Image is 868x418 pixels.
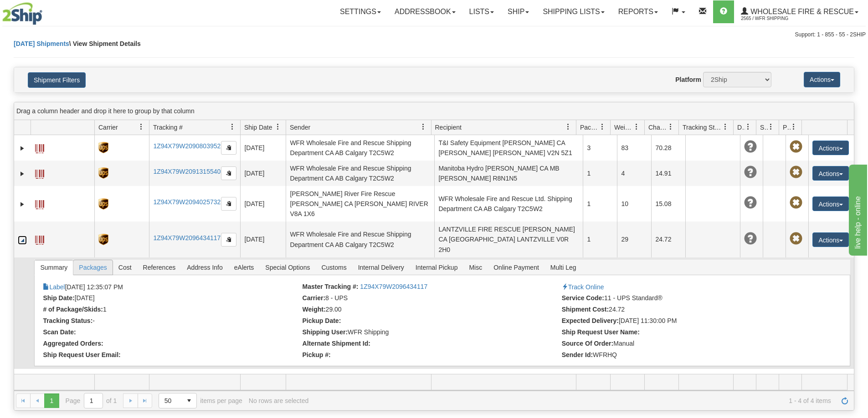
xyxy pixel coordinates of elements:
[303,340,370,347] strong: Alternate Shipment Id:
[290,123,310,132] span: Sender
[286,222,434,257] td: WFR Wholesale Fire and Rescue Shipping Department CA AB Calgary T2C5W2
[837,393,852,408] a: Refresh
[221,233,236,247] button: Copy to clipboard
[221,166,236,180] button: Copy to clipboard
[240,186,286,222] td: [DATE]
[98,234,108,245] img: 8 - UPS
[35,196,44,211] a: Label
[744,196,757,209] span: Unknown
[562,283,604,291] a: Track Online
[153,142,221,150] a: 1Z94X79W2090803952
[43,294,300,303] li: [DATE]
[763,119,779,135] a: Shipment Issues filter column settings
[43,283,300,292] li: [DATE] 12:35:07 PM
[315,397,831,404] span: 1 - 4 of 4 items
[244,123,272,132] span: Ship Date
[18,200,27,209] a: Expand
[675,75,701,84] label: Platform
[73,260,112,275] span: Packages
[583,222,617,257] td: 1
[562,351,593,358] strong: Sender Id:
[260,260,315,275] span: Special Options
[303,306,326,313] strong: Weight:
[286,135,434,161] td: WFR Wholesale Fire and Rescue Shipping Department CA AB Calgary T2C5W2
[562,294,604,302] strong: Service Code:
[434,222,583,257] td: LANTZVILLE FIRE RESCUE [PERSON_NAME] CA [GEOGRAPHIC_DATA] LANTZVILLE V0R 2H0
[270,119,286,135] a: Ship Date filter column settings
[388,0,462,23] a: Addressbook
[225,119,240,135] a: Tracking # filter column settings
[562,317,819,326] li: [DATE] 11:30:00 PM
[744,232,757,245] span: Unknown
[43,340,103,347] strong: Aggregated Orders:
[333,0,388,23] a: Settings
[663,119,678,135] a: Charge filter column settings
[562,306,609,313] strong: Shipment Cost:
[153,168,221,175] a: 1Z94X79W2091315540
[651,186,685,222] td: 15.08
[18,144,27,153] a: Expand
[583,161,617,186] td: 1
[562,340,819,349] li: Manual
[353,260,410,275] span: Internal Delivery
[629,119,644,135] a: Weight filter column settings
[2,31,866,39] div: Support: 1 - 855 - 55 - 2SHIP
[35,232,44,246] a: Label
[153,234,221,242] a: 1Z94X79W2096434117
[43,283,65,291] a: Label
[651,135,685,161] td: 70.28
[562,306,819,315] li: 24.72
[718,119,733,135] a: Tracking Status filter column settings
[748,8,854,15] span: WHOLESALE FIRE & RESCUE
[790,141,802,153] span: Pickup Not Assigned
[164,396,176,405] span: 50
[562,351,819,360] li: WFRHQ
[617,186,651,222] td: 10
[303,294,326,302] strong: Carrier:
[182,393,196,408] span: select
[43,306,300,315] li: 1
[790,166,802,179] span: Pickup Not Assigned
[617,161,651,186] td: 4
[153,198,221,206] a: 1Z94X79W2094025732
[847,162,867,255] iframe: chat widget
[435,123,462,132] span: Recipient
[463,260,488,275] span: Misc
[812,196,849,211] button: Actions
[617,222,651,257] td: 29
[462,0,501,23] a: Lists
[812,232,849,247] button: Actions
[583,135,617,161] td: 3
[790,232,802,245] span: Pickup Not Assigned
[303,306,560,315] li: 29.00
[286,161,434,186] td: WFR Wholesale Fire and Rescue Shipping Department CA AB Calgary T2C5W2
[159,393,197,408] span: Page sizes drop down
[360,283,427,290] a: 1Z94X79W2096434117
[43,306,103,313] strong: # of Package/Skids:
[651,222,685,257] td: 24.72
[28,72,86,88] button: Shipment Filters
[488,260,544,275] span: Online Payment
[35,166,44,180] a: Label
[583,186,617,222] td: 1
[812,166,849,181] button: Actions
[741,14,809,23] span: 2565 / WFR Shipping
[434,161,583,186] td: Manitoba Hydro [PERSON_NAME] CA MB [PERSON_NAME] R8N1N5
[648,123,668,132] span: Charge
[18,236,27,245] a: Collapse
[501,0,536,23] a: Ship
[303,351,331,358] strong: Pickup #:
[560,119,576,135] a: Recipient filter column settings
[66,393,117,408] span: Page of 1
[153,123,183,132] span: Tracking #
[804,72,840,87] button: Actions
[138,260,181,275] span: References
[734,0,865,23] a: WHOLESALE FIRE & RESCUE 2565 / WFR Shipping
[240,222,286,257] td: [DATE]
[683,123,722,132] span: Tracking Status
[134,119,149,135] a: Carrier filter column settings
[434,186,583,222] td: WFR Wholesale Fire and Rescue Ltd. Shipping Department CA AB Calgary T2C5W2
[2,2,42,25] img: logo2565.jpg
[35,260,73,275] span: Summary
[562,317,619,324] strong: Expected Delivery:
